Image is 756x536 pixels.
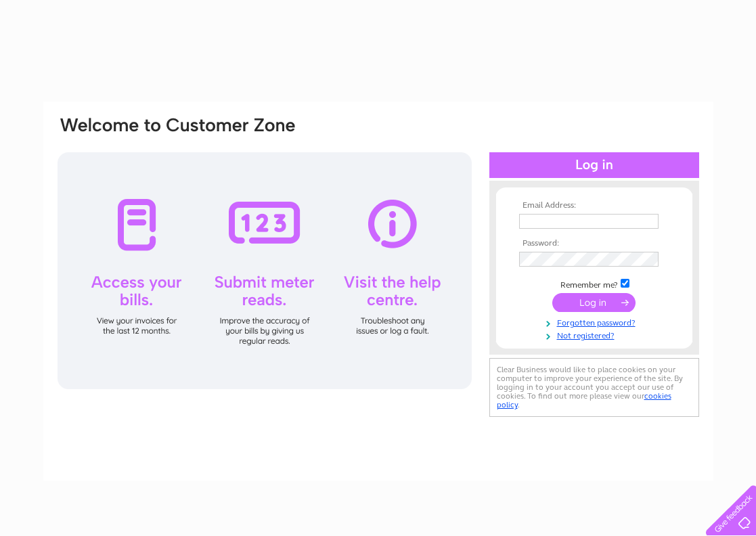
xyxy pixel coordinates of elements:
[516,277,673,290] td: Remember me?
[497,391,671,409] a: cookies policy
[516,239,673,248] th: Password:
[552,293,636,312] input: Submit
[519,328,673,341] a: Not registered?
[516,201,673,210] th: Email Address:
[489,358,699,417] div: Clear Business would like to place cookies on your computer to improve your experience of the sit...
[519,315,673,328] a: Forgotten password?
